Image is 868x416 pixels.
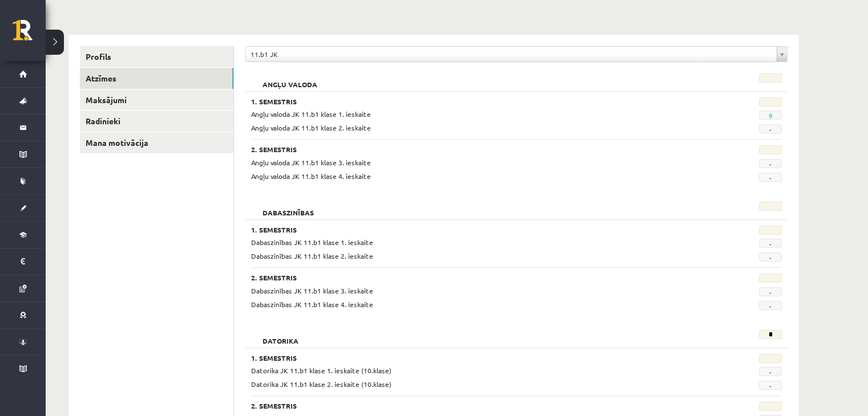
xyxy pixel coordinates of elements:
[768,111,772,120] a: 9
[251,330,310,341] h2: Datorika
[80,132,233,153] a: Mana motivācija
[251,274,691,282] h3: 2. Semestris
[251,238,373,247] span: Dabaszinības JK 11.b1 klase 1. ieskaite
[80,68,233,89] a: Atzīmes
[251,300,373,309] span: Dabaszinības JK 11.b1 klase 4. ieskaite
[251,402,691,410] h3: 2. Semestris
[251,226,691,234] h3: 1. Semestris
[759,301,782,310] span: -
[759,159,782,168] span: -
[251,74,329,85] h2: Angļu valoda
[251,172,371,181] span: Angļu valoda JK 11.b1 klase 4. ieskaite
[251,123,371,132] span: Angļu valoda JK 11.b1 klase 2. ieskaite
[80,89,233,111] a: Maksājumi
[759,367,782,376] span: -
[759,239,782,248] span: -
[759,173,782,182] span: -
[251,47,772,62] span: 11.b1 JK
[251,202,325,213] h2: Dabaszinības
[759,287,782,296] span: -
[251,380,391,389] span: Datorika JK 11.b1 klase 2. ieskaite (10.klase)
[251,97,691,105] h3: 1. Semestris
[759,252,782,262] span: -
[80,46,233,67] a: Profils
[251,158,371,167] span: Angļu valoda JK 11.b1 klase 3. ieskaite
[759,381,782,390] span: -
[251,145,691,153] h3: 2. Semestris
[80,111,233,132] a: Radinieki
[251,109,371,119] span: Angļu valoda JK 11.b1 klase 1. ieskaite
[251,354,691,362] h3: 1. Semestris
[759,124,782,133] span: -
[251,286,373,295] span: Dabaszinības JK 11.b1 klase 3. ieskaite
[251,251,373,260] span: Dabaszinības JK 11.b1 klase 2. ieskaite
[13,20,46,48] a: Rīgas 1. Tālmācības vidusskola
[246,47,787,62] a: 11.b1 JK
[251,366,391,375] span: Datorika JK 11.b1 klase 1. ieskaite (10.klase)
